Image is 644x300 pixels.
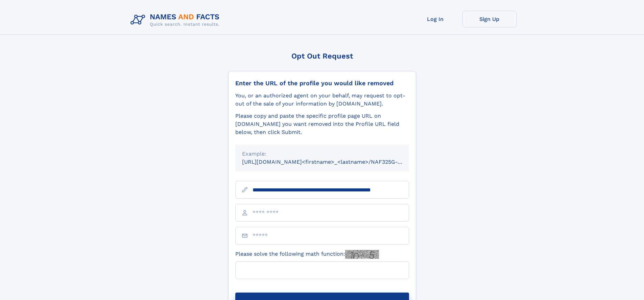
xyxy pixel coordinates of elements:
[235,112,409,136] div: Please copy and paste the specific profile page URL on [DOMAIN_NAME] you want removed into the Pr...
[242,150,402,158] div: Example:
[235,250,379,259] label: Please solve the following math function:
[235,79,409,87] div: Enter the URL of the profile you would like removed
[242,159,422,165] small: [URL][DOMAIN_NAME]<firstname>_<lastname>/NAF325G-xxxxxxxx
[462,11,517,27] a: Sign Up
[408,11,462,27] a: Log In
[235,92,409,108] div: You, or an authorized agent on your behalf, may request to opt-out of the sale of your informatio...
[128,11,225,29] img: Logo Names and Facts
[228,52,416,60] div: Opt Out Request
